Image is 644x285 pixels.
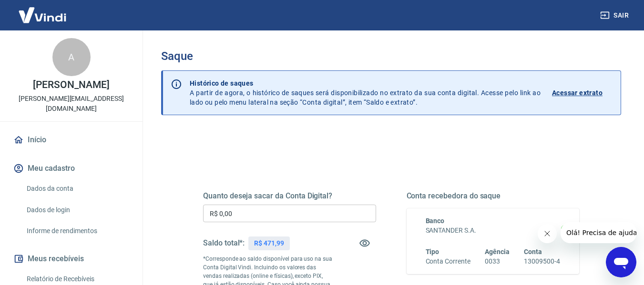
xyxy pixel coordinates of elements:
p: [PERSON_NAME][EMAIL_ADDRESS][DOMAIN_NAME] [8,94,135,114]
p: Histórico de saques [190,79,541,88]
iframe: Fechar mensagem [538,224,557,243]
button: Meu cadastro [11,158,131,179]
div: A [52,38,91,76]
button: Meus recebíveis [11,248,131,269]
button: Sair [598,7,633,24]
p: R$ 471,99 [254,238,284,248]
h5: Quanto deseja sacar da Conta Digital? [203,191,376,201]
a: Início [11,129,131,150]
span: Olá! Precisa de ajuda? [6,7,80,14]
h6: 0033 [485,256,510,266]
p: Acessar extrato [552,88,603,98]
iframe: Botão para abrir a janela de mensagens [606,247,636,277]
span: Tipo [426,248,440,256]
span: Conta [524,248,542,256]
span: Agência [485,248,510,256]
p: [PERSON_NAME] [33,80,109,90]
a: Acessar extrato [552,79,613,107]
iframe: Mensagem da empresa [561,222,636,243]
a: Dados da conta [23,179,131,198]
h5: Conta recebedora do saque [407,191,580,201]
span: Banco [426,217,445,225]
a: Informe de rendimentos [23,221,131,241]
p: A partir de agora, o histórico de saques será disponibilizado no extrato da sua conta digital. Ac... [190,79,541,107]
a: Dados de login [23,200,131,220]
h6: 13009500-4 [524,256,560,266]
img: Vindi [11,0,73,29]
h6: SANTANDER S.A. [426,226,561,236]
h6: Conta Corrente [426,256,470,266]
h3: Saque [161,49,621,63]
h5: Saldo total*: [203,238,245,248]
